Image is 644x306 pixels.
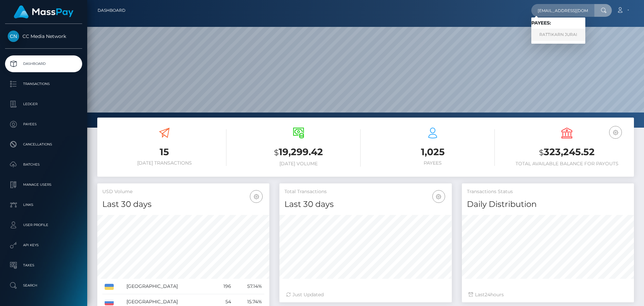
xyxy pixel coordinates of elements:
[531,20,585,26] h6: Payees:
[8,99,79,109] p: Ledger
[274,148,279,157] small: $
[236,161,361,167] h6: [DATE] Volume
[102,199,264,210] h4: Last 30 days
[505,145,629,159] h3: 323,245.52
[5,237,82,254] a: API Keys
[5,96,82,113] a: Ledger
[5,217,82,233] a: User Profile
[5,76,82,92] a: Transactions
[284,188,446,195] h5: Total Transactions
[14,5,73,18] img: MassPay Logo
[8,260,79,270] p: Taxes
[8,280,79,291] p: Search
[98,3,125,17] a: Dashboard
[5,196,82,213] a: Links
[124,279,213,294] td: [GEOGRAPHIC_DATA]
[8,119,79,129] p: Payees
[8,180,79,190] p: Manage Users
[8,31,19,42] img: CC Media Network
[5,176,82,193] a: Manage Users
[102,160,226,166] h6: [DATE] Transactions
[214,279,233,294] td: 196
[236,145,361,159] h3: 19,299.42
[8,220,79,230] p: User Profile
[531,29,585,41] a: RATTIKARN JURAI
[5,277,82,294] a: Search
[467,199,629,210] h4: Daily Distribution
[8,160,79,170] p: Batches
[102,145,226,159] h3: 15
[467,188,629,195] h5: Transactions Status
[8,59,79,69] p: Dashboard
[5,33,82,39] span: CC Media Network
[286,291,445,298] div: Just Updated
[8,79,79,89] p: Transactions
[5,55,82,72] a: Dashboard
[371,160,495,166] h6: Payees
[469,291,627,298] div: Last hours
[105,284,114,290] img: UA.png
[505,161,629,167] h6: Total Available Balance for Payouts
[5,257,82,274] a: Taxes
[105,299,114,305] img: RU.png
[8,200,79,210] p: Links
[5,116,82,133] a: Payees
[371,145,495,159] h3: 1,025
[102,188,264,195] h5: USD Volume
[233,279,265,294] td: 57.14%
[539,148,544,157] small: $
[5,156,82,173] a: Batches
[8,139,79,149] p: Cancellations
[8,240,79,250] p: API Keys
[284,199,446,210] h4: Last 30 days
[531,4,594,17] input: Search...
[5,136,82,153] a: Cancellations
[485,292,490,298] span: 24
